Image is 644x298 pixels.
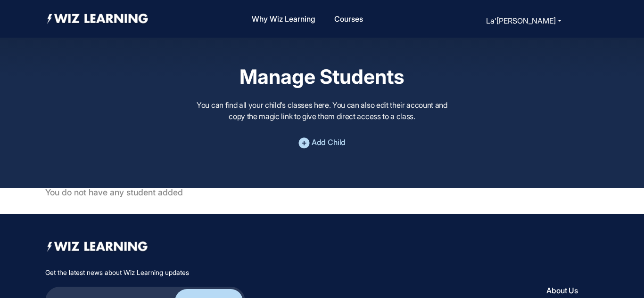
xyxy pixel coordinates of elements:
span: Add Child [298,137,346,149]
h3: You do not have any student added [45,188,599,197]
button: Add Child [296,137,349,149]
p: Get the latest news about Wiz Learning updates [45,267,546,278]
a: Why Wiz Learning [248,9,319,29]
button: La'[PERSON_NAME] [483,14,564,27]
p: About Us [546,286,594,295]
a: Courses [330,9,367,29]
img: footer logo [45,238,150,255]
h2: Manage Students [71,64,573,89]
p: You can find all your child’s classes here. You can also edit their account and copy the magic li... [194,99,451,122]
